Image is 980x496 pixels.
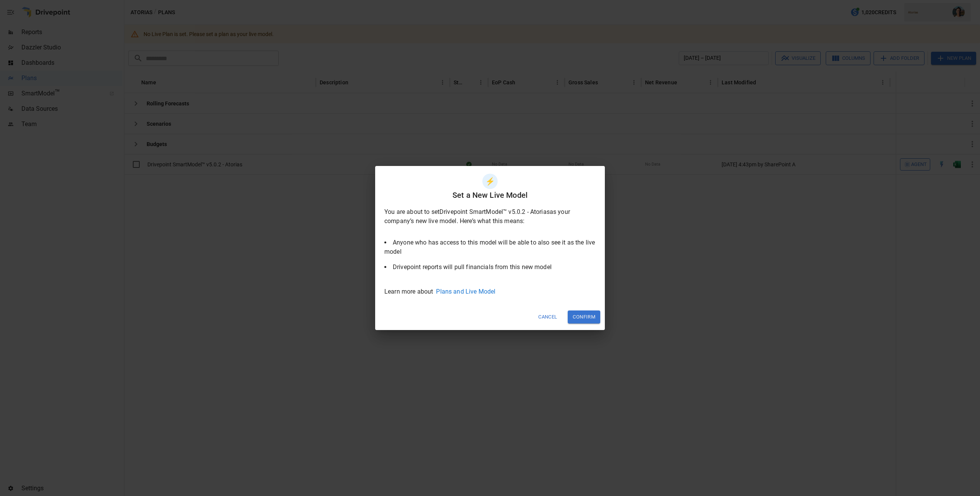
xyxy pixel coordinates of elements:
[533,310,562,323] button: Cancel
[452,189,528,201] h6: Set a New Live Model
[384,238,596,256] li: Anyone who has access to this model will be able to also see it as the live model
[482,174,498,189] div: ⚡
[384,207,596,226] p: You are about to set Drivepoint SmartModel™ v5.0.2 - Atorias as your company’s new live model. He...
[436,288,495,295] a: Plans and Live Model
[384,263,596,272] li: Drivepoint reports will pull financials from this new model
[568,310,600,323] button: Confirm
[384,287,596,296] p: Learn more about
